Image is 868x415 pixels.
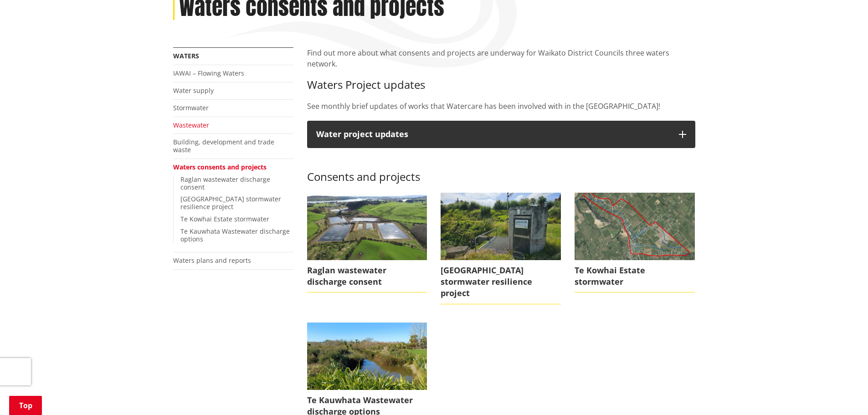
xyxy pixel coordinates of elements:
a: Wastewater [173,121,209,129]
a: Top [9,396,42,415]
a: Port Waikato stormwater resilience project [GEOGRAPHIC_DATA] stormwater resilience project [441,193,561,304]
div: Water project updates [316,130,670,139]
p: See monthly brief updates of works that Watercare has been involved with in the [GEOGRAPHIC_DATA]! [307,101,695,112]
h3: Waters Project updates [307,78,695,92]
a: Waters plans and reports [173,256,251,265]
a: Waters consents and projects [173,163,267,171]
img: Raglan wastewater treatment plant [307,193,427,260]
span: Te Kowhai Estate stormwater [575,260,695,292]
a: Stormwater [173,103,209,112]
img: 20231213_161422 [441,193,561,260]
a: Raglan wastewater discharge consent [180,175,270,191]
a: IAWAI – Flowing Waters [173,69,244,77]
img: Te Kowhai Estate stormwater [575,193,695,260]
a: Building, development and trade waste [173,138,274,154]
p: Find out more about what consents and projects are underway for Waikato District Councils three w... [307,47,695,69]
a: Water supply [173,86,214,95]
h3: Consents and projects [307,157,695,184]
a: Waters [173,51,199,60]
a: Te Kauwhata Wastewater discharge options [180,227,290,243]
img: TKWWTP landscape [307,323,427,390]
a: Te Kowhai Estate stormwater [575,193,695,293]
span: [GEOGRAPHIC_DATA] stormwater resilience project [441,260,561,304]
button: Water project updates [307,121,695,148]
a: [GEOGRAPHIC_DATA] stormwater resilience project [180,195,281,211]
a: Te Kowhai Estate stormwater [180,215,269,223]
a: Raglan wastewater discharge consent [307,193,427,293]
iframe: Messenger Launcher [826,377,859,410]
span: Raglan wastewater discharge consent [307,260,427,292]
